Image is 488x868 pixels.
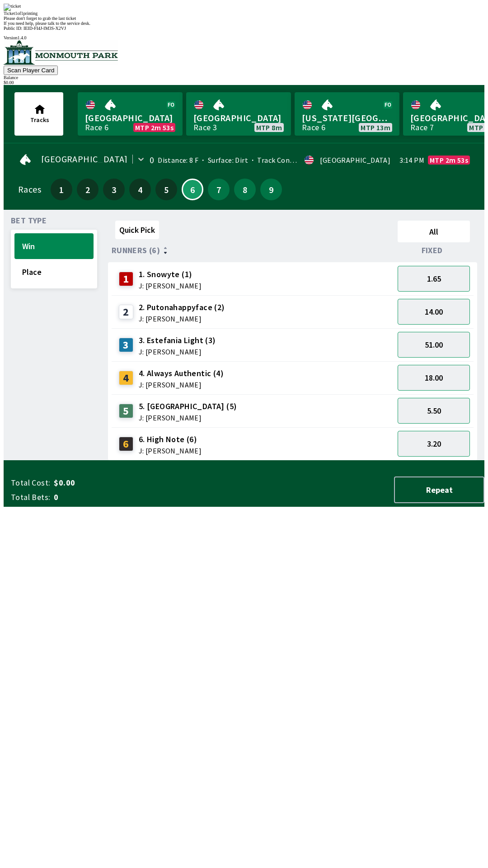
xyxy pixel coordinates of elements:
[236,186,253,193] span: 8
[361,124,390,131] span: MTP 13m
[119,272,133,286] div: 1
[193,112,284,124] span: [GEOGRAPHIC_DATA]
[103,179,125,200] button: 3
[4,21,90,26] span: If you need help, please talk to the service desk.
[53,186,70,193] span: 1
[129,179,151,200] button: 4
[85,124,108,131] div: Race 6
[302,124,325,131] div: Race 6
[139,447,202,454] span: J: [PERSON_NAME]
[260,179,282,200] button: 9
[41,156,128,163] span: [GEOGRAPHIC_DATA]
[119,305,133,319] div: 2
[302,112,392,124] span: [US_STATE][GEOGRAPHIC_DATA]
[4,35,484,40] div: Version 1.4.0
[4,26,484,31] div: Public ID:
[398,365,470,391] button: 18.00
[4,4,21,11] img: ticket
[394,246,474,255] div: Fixed
[112,247,160,254] span: Runners (6)
[425,307,443,317] span: 14.00
[139,434,202,445] span: 6. High Note (6)
[22,241,86,251] span: Win
[4,66,58,75] button: Scan Player Card
[427,274,441,284] span: 1.65
[4,16,484,21] div: Please don't forget to grab the last ticket
[193,124,217,131] div: Race 3
[139,269,202,280] span: 1. Snowyte (1)
[135,124,174,131] span: MTP 2m 53s
[256,124,282,131] span: MTP 8m
[398,431,470,457] button: 3.20
[139,302,225,313] span: 2. Putonahappyface (2)
[4,11,484,16] div: Ticket 1 of 1 printing
[158,186,175,193] span: 5
[425,340,443,350] span: 51.00
[112,246,394,255] div: Runners (6)
[186,92,291,136] a: [GEOGRAPHIC_DATA]Race 3MTP 8m
[4,40,118,65] img: venue logo
[208,179,230,200] button: 7
[85,112,175,124] span: [GEOGRAPHIC_DATA]
[54,477,196,488] span: $0.00
[295,92,399,136] a: [US_STATE][GEOGRAPHIC_DATA]Race 6MTP 13m
[131,186,149,193] span: 4
[425,373,443,383] span: 18.00
[54,492,196,503] span: 0
[398,221,470,242] button: All
[320,156,390,164] div: [GEOGRAPHIC_DATA]
[139,348,216,355] span: J: [PERSON_NAME]
[11,477,50,488] span: Total Cost:
[4,75,484,80] div: Balance
[158,156,198,165] span: Distance: 8 F
[119,437,133,451] div: 6
[79,186,96,193] span: 2
[139,335,216,346] span: 3. Estefania Light (3)
[115,221,159,239] button: Quick Pick
[139,315,225,322] span: J: [PERSON_NAME]
[14,92,63,136] button: Tracks
[139,282,202,289] span: J: [PERSON_NAME]
[77,179,99,200] button: 2
[398,266,470,292] button: 1.65
[430,156,468,164] span: MTP 2m 53s
[399,156,424,164] span: 3:14 PM
[402,226,466,237] span: All
[182,179,203,200] button: 6
[402,485,476,495] span: Repeat
[398,332,470,358] button: 51.00
[150,156,154,164] div: 0
[139,381,224,388] span: J: [PERSON_NAME]
[119,371,133,385] div: 4
[119,225,155,235] span: Quick Pick
[410,124,434,131] div: Race 7
[139,368,224,379] span: 4. Always Authentic (4)
[185,187,200,192] span: 6
[14,233,94,259] button: Win
[78,92,183,136] a: [GEOGRAPHIC_DATA]Race 6MTP 2m 53s
[119,404,133,418] div: 5
[11,217,47,224] span: Bet Type
[119,338,133,352] div: 3
[427,406,441,416] span: 5.50
[398,299,470,325] button: 14.00
[394,476,484,503] button: Repeat
[23,26,66,31] span: IEID-FI4J-IM3S-X2VJ
[14,259,94,285] button: Place
[234,179,256,200] button: 8
[51,179,72,200] button: 1
[422,247,443,254] span: Fixed
[248,156,328,165] span: Track Condition: Firm
[398,398,470,424] button: 5.50
[263,186,280,193] span: 9
[427,439,441,449] span: 3.20
[105,186,122,193] span: 3
[22,267,86,277] span: Place
[30,116,49,124] span: Tracks
[139,401,237,412] span: 5. [GEOGRAPHIC_DATA] (5)
[4,80,484,85] div: $ 0.00
[139,414,237,421] span: J: [PERSON_NAME]
[198,156,248,165] span: Surface: Dirt
[210,186,227,193] span: 7
[18,186,41,193] div: Races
